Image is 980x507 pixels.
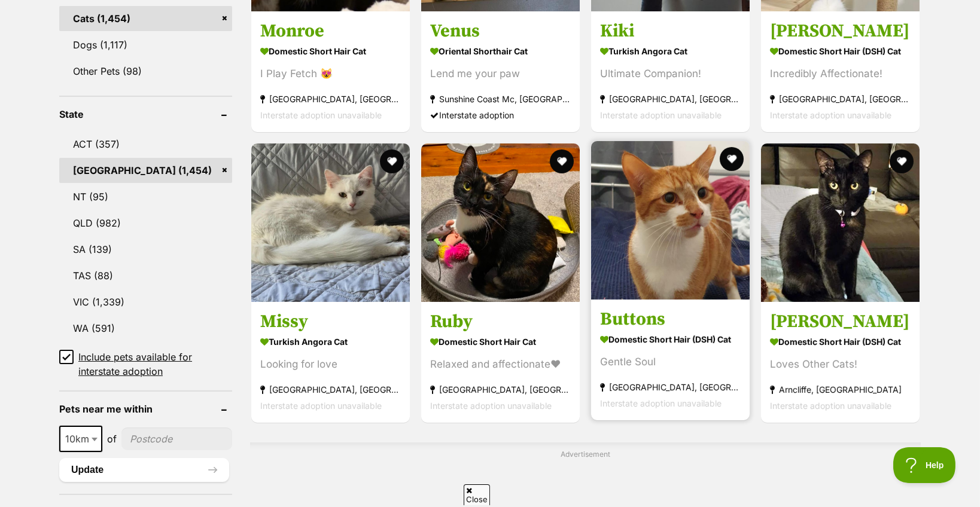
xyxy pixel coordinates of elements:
strong: Turkish Angora Cat [260,334,401,351]
span: Interstate adoption unavailable [430,401,552,411]
strong: [GEOGRAPHIC_DATA], [GEOGRAPHIC_DATA] [770,91,911,107]
button: favourite [380,149,404,173]
a: Cats (1,454) [59,6,232,31]
span: Interstate adoption unavailable [260,401,382,411]
h3: [PERSON_NAME] [770,311,911,334]
strong: Oriental Shorthair Cat [430,42,571,60]
a: WA (591) [59,316,232,341]
strong: Domestic Short Hair (DSH) Cat [600,331,741,349]
span: Close [464,484,490,505]
div: Gentle Soul [600,355,741,371]
span: 10km [59,426,102,452]
a: Buttons Domestic Short Hair (DSH) Cat Gentle Soul [GEOGRAPHIC_DATA], [GEOGRAPHIC_DATA] Interstate... [591,300,750,421]
img: Bobby - Domestic Short Hair (DSH) Cat [761,143,920,302]
a: Include pets available for interstate adoption [59,350,232,378]
button: favourite [720,147,744,171]
div: Interstate adoption [430,107,571,123]
a: [PERSON_NAME] Domestic Short Hair (DSH) Cat Loves Other Cats! Arncliffe, [GEOGRAPHIC_DATA] Inters... [761,302,920,423]
span: of [107,432,117,446]
span: Interstate adoption unavailable [260,110,382,120]
a: TAS (88) [59,263,232,288]
input: postcode [121,427,232,450]
span: Interstate adoption unavailable [600,110,722,120]
header: State [59,109,232,120]
img: Missy - Turkish Angora Cat [251,143,410,302]
div: Loves Other Cats! [770,357,911,373]
h3: Buttons [600,309,741,331]
button: Update [59,458,229,482]
a: [GEOGRAPHIC_DATA] (1,454) [59,158,232,183]
strong: [GEOGRAPHIC_DATA], [GEOGRAPHIC_DATA] [600,380,741,396]
a: QLD (982) [59,210,232,236]
img: Ruby - Domestic Short Hair Cat [421,143,580,302]
strong: Domestic Short Hair (DSH) Cat [770,42,911,60]
span: Interstate adoption unavailable [770,110,891,120]
div: Relaxed and affectionate❤ [430,357,571,373]
a: NT (95) [59,184,232,209]
strong: [GEOGRAPHIC_DATA], [GEOGRAPHIC_DATA] [260,382,401,398]
span: 10km [60,430,101,447]
strong: Arncliffe, [GEOGRAPHIC_DATA] [770,382,911,398]
strong: [GEOGRAPHIC_DATA], [GEOGRAPHIC_DATA] [430,382,571,398]
a: ACT (357) [59,132,232,157]
h3: Venus [430,20,571,42]
span: Interstate adoption unavailable [770,401,891,411]
strong: Domestic Short Hair Cat [260,42,401,60]
a: Monroe Domestic Short Hair Cat I Play Fetch 😻 [GEOGRAPHIC_DATA], [GEOGRAPHIC_DATA] Interstate ado... [251,11,410,132]
button: favourite [550,149,574,173]
strong: Domestic Short Hair (DSH) Cat [770,334,911,351]
div: Looking for love [260,357,401,373]
span: Interstate adoption unavailable [600,399,722,409]
strong: [GEOGRAPHIC_DATA], [GEOGRAPHIC_DATA] [600,91,741,107]
h3: Kiki [600,20,741,42]
strong: Domestic Short Hair Cat [430,334,571,351]
h3: Missy [260,311,401,334]
a: [PERSON_NAME] Domestic Short Hair (DSH) Cat Incredibly Affectionate! [GEOGRAPHIC_DATA], [GEOGRAPH... [761,11,920,132]
header: Pets near me within [59,404,232,414]
div: Lend me your paw [430,66,571,82]
strong: Turkish Angora Cat [600,42,741,60]
div: Ultimate Companion! [600,66,741,82]
img: Buttons - Domestic Short Hair (DSH) Cat [591,141,750,300]
h3: Monroe [260,20,401,42]
a: Missy Turkish Angora Cat Looking for love [GEOGRAPHIC_DATA], [GEOGRAPHIC_DATA] Interstate adoptio... [251,302,410,423]
a: SA (139) [59,237,232,262]
button: favourite [890,149,914,173]
strong: [GEOGRAPHIC_DATA], [GEOGRAPHIC_DATA] [260,91,401,107]
a: Dogs (1,117) [59,32,232,57]
a: Other Pets (98) [59,59,232,84]
a: Kiki Turkish Angora Cat Ultimate Companion! [GEOGRAPHIC_DATA], [GEOGRAPHIC_DATA] Interstate adopt... [591,11,750,132]
div: I Play Fetch 😻 [260,66,401,82]
a: Venus Oriental Shorthair Cat Lend me your paw Sunshine Coast Mc, [GEOGRAPHIC_DATA] Interstate ado... [421,11,580,132]
strong: Sunshine Coast Mc, [GEOGRAPHIC_DATA] [430,91,571,107]
div: Incredibly Affectionate! [770,66,911,82]
h3: [PERSON_NAME] [770,20,911,42]
h3: Ruby [430,311,571,334]
a: VIC (1,339) [59,289,232,314]
span: Include pets available for interstate adoption [78,350,232,378]
a: Ruby Domestic Short Hair Cat Relaxed and affectionate❤ [GEOGRAPHIC_DATA], [GEOGRAPHIC_DATA] Inter... [421,302,580,423]
iframe: Help Scout Beacon - Open [893,447,956,483]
